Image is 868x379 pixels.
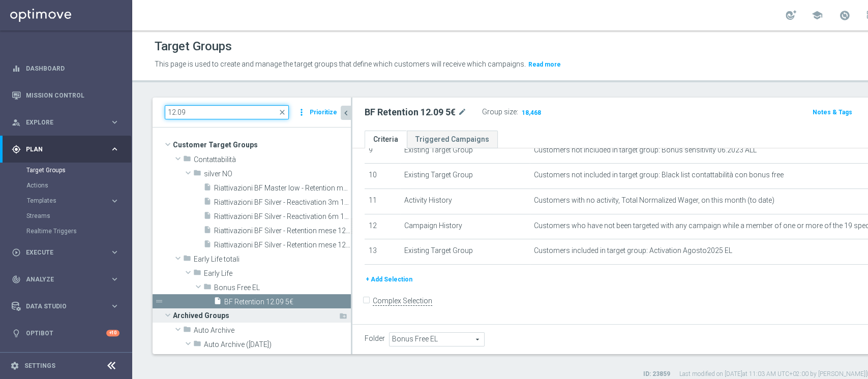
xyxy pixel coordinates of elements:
[26,224,131,239] div: Realtime Triggers
[193,339,201,351] i: folder
[365,138,400,164] td: 9
[214,184,351,193] span: Riattivazioni BF Master low - Retention mese 12.09
[365,131,407,148] a: Criteria
[26,276,110,282] span: Analyze
[11,275,120,283] button: track_changes Analyze keyboard_arrow_right
[458,106,467,118] i: mode_edit
[194,255,351,264] span: Early Life totali
[203,226,212,237] i: insert_drive_file
[110,144,119,154] i: keyboard_arrow_right
[400,214,530,239] td: Campaign History
[12,275,110,284] div: Analyze
[26,181,106,189] a: Actions
[26,197,120,205] button: Templates keyboard_arrow_right
[193,268,201,280] i: folder
[214,283,351,292] span: Bonus Free EL
[296,105,307,119] i: more_vert
[400,239,530,265] td: Existing Target Group
[12,329,21,338] i: lightbulb
[308,106,339,119] button: Prioritize
[224,298,351,306] span: BF Retention 12.09 5€
[27,198,110,204] div: Templates
[365,214,400,239] td: 12
[482,108,517,116] label: Group size
[11,118,120,127] button: person_search Explore keyboard_arrow_right
[203,240,212,251] i: insert_drive_file
[27,198,100,204] span: Templates
[365,106,456,118] h2: BF Retention 12.09 5€
[11,302,120,310] button: Data Studio keyboard_arrow_right
[339,312,347,320] i: Add Folder
[365,334,385,343] label: Folder
[183,154,191,166] i: folder
[12,118,110,127] div: Explore
[12,248,21,257] i: play_circle_outline
[26,249,110,256] span: Execute
[400,138,530,164] td: Existing Target Group
[26,320,106,346] a: Optibot
[26,163,131,178] div: Target Groups
[24,363,55,369] a: Settings
[12,118,21,127] i: person_search
[534,171,784,179] span: Customers not included in target group: Black list contattabilità con bonus free
[110,196,119,206] i: keyboard_arrow_right
[11,65,120,73] div: equalizer Dashboard
[365,164,400,189] td: 10
[643,370,670,378] label: ID: 23859
[194,326,351,335] span: Auto Archive
[11,91,120,100] button: Mission Control
[365,239,400,265] td: 13
[26,166,106,174] a: Target Groups
[12,145,110,154] div: Plan
[26,212,106,220] a: Streams
[12,302,110,311] div: Data Studio
[183,254,191,266] i: folder
[11,248,120,257] button: play_circle_outline Execute keyboard_arrow_right
[110,274,119,284] i: keyboard_arrow_right
[110,301,119,311] i: keyboard_arrow_right
[214,198,351,207] span: Riattivazioni BF Silver - Reactivation 3m 12.09
[110,117,119,127] i: keyboard_arrow_right
[214,297,222,308] i: insert_drive_file
[11,145,120,153] button: gps_fixed Plan keyboard_arrow_right
[10,361,19,370] i: settings
[26,193,131,208] div: Templates
[173,138,351,152] span: Customer Target Groups
[12,248,110,257] div: Execute
[400,188,530,214] td: Activity History
[106,330,119,336] div: +10
[534,146,757,154] span: Customers not included in target group: Bonus sensitivity 06.2023 ALL
[214,241,351,249] span: Riattivazioni BF Silver - Retention mese 12.09 top
[341,106,351,120] button: chevron_left
[407,131,498,148] a: Triggered Campaigns
[12,64,21,73] i: equalizer
[400,164,530,189] td: Existing Target Group
[373,296,432,306] label: Complex Selection
[365,188,400,214] td: 11
[534,196,774,205] span: Customers with no activity, Total Normalized Wager, on this month (to date)
[278,108,286,116] span: close
[11,329,120,337] button: lightbulb Optibot +10
[26,55,119,82] a: Dashboard
[521,109,542,118] span: 18,468
[214,227,351,235] span: Riattivazioni BF Silver - Retention mese 12.09 low
[26,146,110,152] span: Plan
[155,39,232,54] h1: Target Groups
[194,155,351,164] span: Contattabilit&#xE0;
[26,119,110,125] span: Explore
[204,269,351,278] span: Early Life
[517,108,518,116] label: :
[203,282,212,294] i: folder
[26,208,131,224] div: Streams
[26,227,106,235] a: Realtime Triggers
[534,246,732,255] span: Customers included in target group: Activation Agosto2025 EL
[193,169,201,180] i: folder
[173,308,338,323] span: Archived Groups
